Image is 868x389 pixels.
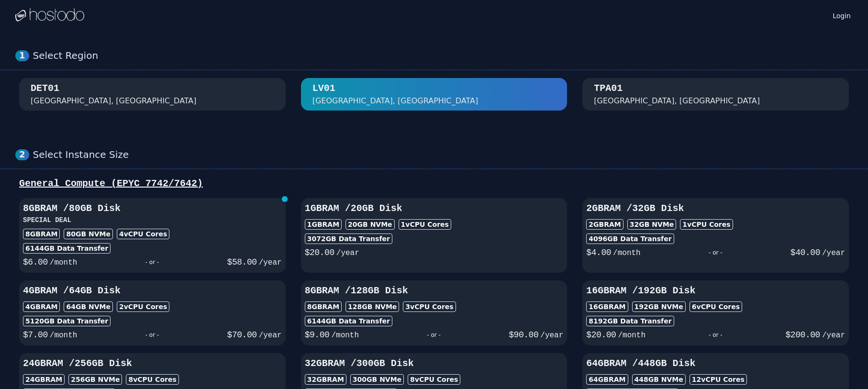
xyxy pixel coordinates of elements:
h3: 32GB RAM / 300 GB Disk [305,357,564,370]
div: 8GB RAM [23,229,60,239]
button: TPA01 [GEOGRAPHIC_DATA], [GEOGRAPHIC_DATA] [582,78,849,111]
div: 3072 GB Data Transfer [305,233,392,244]
span: $ 6.00 [23,257,48,267]
div: 300 GB NVMe [350,374,404,385]
div: - or - [77,328,227,342]
span: $ 40.00 [790,248,820,257]
button: 8GBRAM /80GB DiskSPECIAL DEAL8GBRAM80GB NVMe4vCPU Cores6144GB Data Transfer$6.00/month- or -$58.0... [19,198,286,273]
span: /year [822,331,845,340]
div: 1GB RAM [305,219,342,230]
div: 32 GB NVMe [627,219,677,230]
span: $ 90.00 [509,330,538,340]
div: 32GB RAM [305,374,346,385]
button: 16GBRAM /192GB Disk16GBRAM192GB NVMe6vCPU Cores8192GB Data Transfer$20.00/month- or -$200.00/year [582,280,849,345]
span: $ 20.00 [586,330,616,340]
div: 448 GB NVMe [632,374,686,385]
h3: SPECIAL DEAL [23,215,282,225]
div: 64GB RAM [586,374,628,385]
div: 4096 GB Data Transfer [586,233,674,244]
div: - or - [77,256,227,269]
button: LV01 [GEOGRAPHIC_DATA], [GEOGRAPHIC_DATA] [301,78,568,111]
div: 16GB RAM [586,301,628,312]
span: /month [613,249,641,257]
div: 12 vCPU Cores [690,374,747,385]
div: 1 [15,50,29,61]
div: Select Instance Size [33,149,853,161]
button: 4GBRAM /64GB Disk4GBRAM64GB NVMe2vCPU Cores5120GB Data Transfer$7.00/month- or -$70.00/year [19,280,286,345]
div: 5120 GB Data Transfer [23,316,111,326]
div: TPA01 [594,82,623,95]
h3: 16GB RAM / 192 GB Disk [586,284,845,298]
button: DET01 [GEOGRAPHIC_DATA], [GEOGRAPHIC_DATA] [19,78,286,111]
span: /month [618,331,645,340]
div: 8192 GB Data Transfer [586,316,674,326]
h3: 8GB RAM / 128 GB Disk [305,284,564,298]
div: 4 vCPU Cores [117,229,169,239]
span: /month [50,258,78,267]
div: - or - [359,328,509,342]
div: 80 GB NVMe [64,229,113,239]
span: /month [50,331,78,340]
div: 4GB RAM [23,301,60,312]
div: 256 GB NVMe [68,374,122,385]
div: 64 GB NVMe [64,301,113,312]
div: [GEOGRAPHIC_DATA], [GEOGRAPHIC_DATA] [312,95,479,107]
span: /year [336,249,359,257]
button: 2GBRAM /32GB Disk2GBRAM32GB NVMe1vCPU Cores4096GB Data Transfer$4.00/month- or -$40.00/year [582,198,849,273]
a: Login [831,9,853,21]
div: [GEOGRAPHIC_DATA], [GEOGRAPHIC_DATA] [31,95,197,107]
div: 8 vCPU Cores [126,374,178,385]
div: Select Region [33,50,853,62]
button: 8GBRAM /128GB Disk8GBRAM128GB NVMe3vCPU Cores6144GB Data Transfer$9.00/month- or -$90.00/year [301,280,568,345]
span: $ 70.00 [227,330,257,340]
div: 20 GB NVMe [345,219,395,230]
span: /month [331,331,359,340]
span: /year [540,331,563,340]
img: Logo [15,8,84,22]
span: $ 7.00 [23,330,48,340]
div: 6144 GB Data Transfer [305,316,392,326]
div: General Compute (EPYC 7742/7642) [15,177,853,190]
div: 192 GB NVMe [632,301,686,312]
span: $ 200.00 [786,330,820,340]
span: $ 58.00 [227,257,257,267]
div: [GEOGRAPHIC_DATA], [GEOGRAPHIC_DATA] [594,95,760,107]
div: 8GB RAM [305,301,342,312]
div: - or - [645,328,785,342]
span: /year [822,249,845,257]
div: 24GB RAM [23,374,65,385]
span: $ 9.00 [305,330,330,340]
div: 6144 GB Data Transfer [23,243,111,254]
div: - or - [641,246,790,259]
h3: 1GB RAM / 20 GB Disk [305,202,564,215]
h3: 8GB RAM / 80 GB Disk [23,202,282,215]
span: /year [259,331,282,340]
h3: 4GB RAM / 64 GB Disk [23,284,282,298]
h3: 24GB RAM / 256 GB Disk [23,357,282,370]
button: 1GBRAM /20GB Disk1GBRAM20GB NVMe1vCPU Cores3072GB Data Transfer$20.00/year [301,198,568,273]
div: DET01 [31,82,59,95]
span: $ 4.00 [586,248,611,257]
div: 2 [15,149,29,160]
div: 128 GB NVMe [345,301,399,312]
div: LV01 [312,82,335,95]
div: 2 vCPU Cores [117,301,169,312]
div: 8 vCPU Cores [408,374,460,385]
div: 3 vCPU Cores [403,301,456,312]
div: 1 vCPU Cores [399,219,451,230]
div: 1 vCPU Cores [680,219,733,230]
div: 2GB RAM [586,219,623,230]
span: $ 20.00 [305,248,334,257]
span: /year [259,258,282,267]
h3: 2GB RAM / 32 GB Disk [586,202,845,215]
h3: 64GB RAM / 448 GB Disk [586,357,845,370]
div: 6 vCPU Cores [690,301,742,312]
